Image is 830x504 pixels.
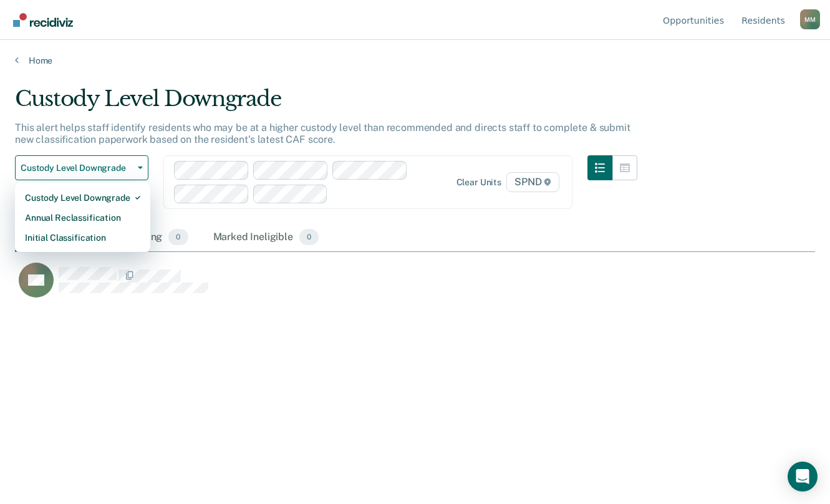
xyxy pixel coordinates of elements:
div: CaseloadOpportunityCell-00118110 [15,262,715,312]
div: Marked Ineligible0 [211,224,322,251]
span: SPND [506,172,559,192]
button: Profile dropdown button [800,9,820,29]
a: Home [15,55,815,66]
div: Dropdown Menu [15,183,150,253]
div: Pending0 [122,224,190,251]
div: Clear units [456,177,502,188]
div: M M [800,9,820,29]
p: This alert helps staff identify residents who may be at a higher custody level than recommended a... [15,122,630,145]
span: 0 [299,229,319,245]
button: Custody Level Downgrade [15,155,148,180]
span: 0 [168,229,188,245]
div: Custody Level Downgrade [25,188,140,208]
img: Recidiviz [13,13,73,27]
span: Custody Level Downgrade [21,163,133,173]
div: Open Intercom Messenger [788,462,818,492]
div: Custody Level Downgrade [15,86,637,122]
div: Annual Reclassification [25,208,140,228]
div: Initial Classification [25,228,140,248]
